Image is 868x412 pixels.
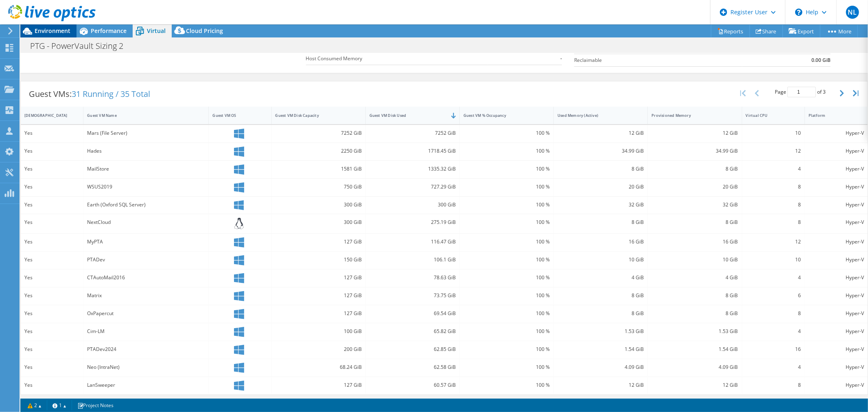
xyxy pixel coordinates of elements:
[464,113,540,118] div: Guest VM % Occupancy
[809,345,864,354] div: Hyper-V
[652,381,738,390] div: 12 GiB
[370,182,456,191] div: 727.29 GiB
[464,291,550,300] div: 100 %
[652,164,738,173] div: 8 GiB
[87,113,195,118] div: Guest VM Name
[370,218,456,227] div: 275.19 GiB
[370,345,456,354] div: 62.85 GiB
[275,273,362,282] div: 127 GiB
[22,400,47,410] a: 2
[746,381,801,390] div: 8
[370,291,456,300] div: 73.75 GiB
[87,200,205,209] div: Earth (Oxford SQL Server)
[24,164,79,173] div: Yes
[87,218,205,227] div: NextCloud
[652,345,738,354] div: 1.54 GiB
[275,363,362,372] div: 68.24 GiB
[24,345,79,354] div: Yes
[746,273,801,282] div: 4
[652,363,738,372] div: 4.09 GiB
[809,200,864,209] div: Hyper-V
[24,237,79,246] div: Yes
[72,400,119,410] a: Project Notes
[558,345,644,354] div: 1.54 GiB
[558,327,644,336] div: 1.53 GiB
[370,147,456,156] div: 1718.45 GiB
[809,218,864,227] div: Hyper-V
[24,255,79,264] div: Yes
[275,129,362,138] div: 7252 GiB
[809,291,864,300] div: Hyper-V
[558,381,644,390] div: 12 GiB
[558,291,644,300] div: 8 GiB
[91,27,127,35] span: Performance
[87,381,205,390] div: LanSweeper
[795,9,802,16] svg: \n
[370,113,446,118] div: Guest VM Disk Used
[87,129,205,138] div: Mars (File Server)
[809,182,864,191] div: Hyper-V
[24,129,79,138] div: Yes
[560,55,562,63] b: -
[809,113,854,118] div: Platform
[558,200,644,209] div: 32 GiB
[652,182,738,191] div: 20 GiB
[809,129,864,138] div: Hyper-V
[809,363,864,372] div: Hyper-V
[87,291,205,300] div: Matrix
[370,164,456,173] div: 1335.32 GiB
[275,237,362,246] div: 127 GiB
[275,113,352,118] div: Guest VM Disk Capacity
[370,309,456,318] div: 69.54 GiB
[87,327,205,336] div: Cim-LM
[306,55,488,63] label: Host Consumed Memory
[652,255,738,264] div: 10 GiB
[574,56,742,64] label: Reclaimable
[746,113,791,118] div: Virtual CPU
[746,129,801,138] div: 10
[275,345,362,354] div: 200 GiB
[24,291,79,300] div: Yes
[746,345,801,354] div: 16
[275,147,362,156] div: 2250 GiB
[464,237,550,246] div: 100 %
[783,25,820,37] a: Export
[558,147,644,156] div: 34.99 GiB
[212,113,258,118] div: Guest VM OS
[652,147,738,156] div: 34.99 GiB
[47,400,72,410] a: 1
[87,182,205,191] div: WSUS2019
[809,381,864,390] div: Hyper-V
[275,327,362,336] div: 100 GiB
[275,164,362,173] div: 1581 GiB
[809,255,864,264] div: Hyper-V
[746,147,801,156] div: 12
[370,363,456,372] div: 62.58 GiB
[370,273,456,282] div: 78.63 GiB
[87,345,205,354] div: PTADev2024
[746,218,801,227] div: 8
[558,129,644,138] div: 12 GiB
[87,147,205,156] div: Hades
[809,147,864,156] div: Hyper-V
[558,164,644,173] div: 8 GiB
[464,345,550,354] div: 100 %
[823,88,826,95] span: 3
[846,6,859,19] span: NL
[746,255,801,264] div: 10
[809,237,864,246] div: Hyper-V
[746,182,801,191] div: 8
[558,273,644,282] div: 4 GiB
[370,381,456,390] div: 60.57 GiB
[24,200,79,209] div: Yes
[370,255,456,264] div: 106.1 GiB
[558,182,644,191] div: 20 GiB
[746,237,801,246] div: 12
[464,255,550,264] div: 100 %
[558,113,634,118] div: Used Memory (Active)
[464,273,550,282] div: 100 %
[186,27,223,35] span: Cloud Pricing
[370,237,456,246] div: 116.47 GiB
[26,42,136,50] h1: PTG - PowerVault Sizing 2
[746,164,801,173] div: 4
